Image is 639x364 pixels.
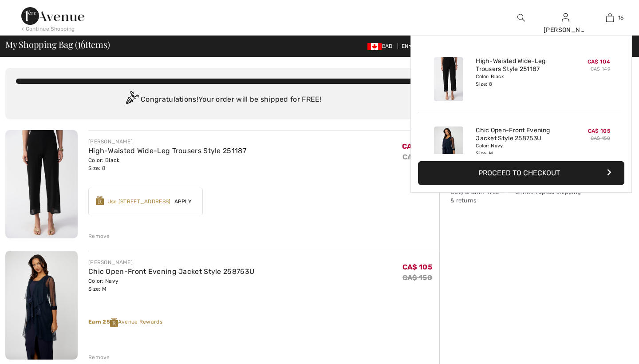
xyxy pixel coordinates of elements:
[588,12,631,23] a: 16
[544,25,587,35] div: [PERSON_NAME]
[402,273,432,282] s: CA$ 150
[434,57,463,101] img: High-Waisted Wide-Leg Trousers Style 251187
[5,130,78,238] img: High-Waisted Wide-Leg Trousers Style 251187
[588,59,610,65] span: CA$ 104
[96,196,104,205] img: Reward-Logo.svg
[402,153,432,161] s: CA$ 149
[588,128,610,134] span: CA$ 105
[107,198,171,206] div: Use [STREET_ADDRESS]
[88,318,439,327] div: Avenue Rewards
[16,91,429,109] div: Congratulations! Your order will be shipped for FREE!
[618,14,624,22] span: 16
[562,13,569,22] a: Sign In
[88,138,246,146] div: [PERSON_NAME]
[476,127,563,142] a: Chic Open-Front Evening Jacket Style 258753U
[606,12,614,23] img: My Bag
[402,142,432,150] span: CA$ 104
[88,146,246,155] a: High-Waisted Wide-Leg Trousers Style 251187
[450,188,584,205] div: Duty & tariff-free | Uninterrupted shipping & returns
[21,25,75,33] div: < Continue Shopping
[402,263,432,271] span: CA$ 105
[367,43,382,50] img: Canadian Dollar
[88,232,110,240] div: Remove
[476,142,563,157] div: Color: Navy Size: M
[88,319,118,325] strong: Earn 25
[110,318,118,327] img: Reward-Logo.svg
[402,43,413,49] span: EN
[591,66,610,72] s: CA$ 149
[123,91,141,109] img: Congratulation2.svg
[88,258,254,266] div: [PERSON_NAME]
[434,127,463,170] img: Chic Open-Front Evening Jacket Style 258753U
[476,73,563,87] div: Color: Black Size: 8
[367,43,396,49] span: CAD
[88,277,254,293] div: Color: Navy Size: M
[88,156,246,172] div: Color: Black Size: 8
[5,251,78,359] img: Chic Open-Front Evening Jacket Style 258753U
[418,161,624,185] button: Proceed to Checkout
[5,40,110,49] span: My Shopping Bag ( Items)
[591,135,610,141] s: CA$ 150
[78,38,85,49] span: 16
[476,57,563,73] a: High-Waisted Wide-Leg Trousers Style 251187
[21,7,84,25] img: 1ère Avenue
[88,267,254,276] a: Chic Open-Front Evening Jacket Style 258753U
[88,353,110,361] div: Remove
[517,12,525,23] img: search the website
[562,12,569,23] img: My Info
[171,198,196,206] span: Apply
